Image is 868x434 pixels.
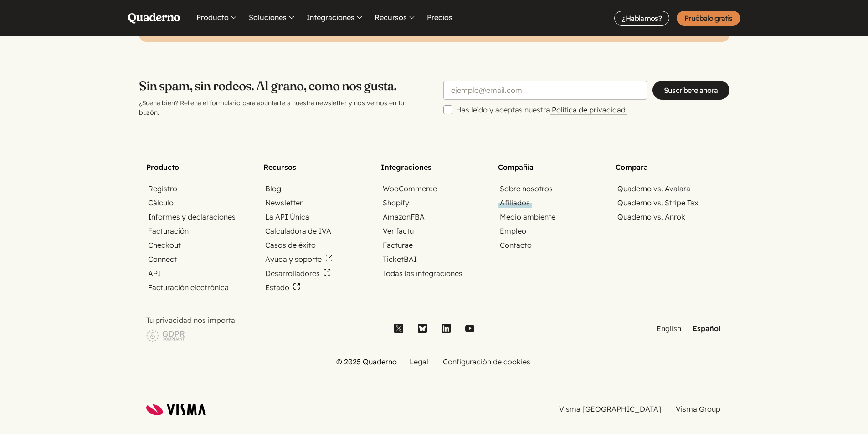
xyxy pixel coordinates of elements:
a: Connect [146,254,179,265]
a: Ayuda y soporte [263,254,334,265]
a: Contacto [498,240,534,250]
a: Política de privacidad [550,105,627,115]
abbr: Fulfillment by Amazon [411,212,425,221]
input: ejemplo@email.com [443,81,647,100]
h2: Producto [146,162,253,173]
h2: Recursos [263,162,370,173]
a: Verifactu [381,226,416,236]
a: AmazonFBA [381,212,426,222]
a: Informes y declaraciones [146,212,237,222]
a: Facturae [381,240,415,250]
a: WooCommerce [381,184,439,194]
a: ¿Hablamos? [614,11,669,26]
p: Tu privacidad nos importa [146,315,379,326]
h2: Compañía [498,162,605,173]
a: Empleo [498,226,528,236]
a: Visma [GEOGRAPHIC_DATA] [557,404,663,414]
label: Has leído y aceptas nuestra [456,104,729,115]
a: Desarrolladores [263,268,333,279]
a: Quaderno vs. Anrok [616,212,687,222]
a: La API Única [263,212,311,222]
a: Sobre nosotros [498,184,555,194]
a: API [146,268,163,279]
nav: Site map [146,162,722,367]
a: Calculadora de IVA [263,226,333,236]
a: TicketBAI [381,254,419,265]
a: Medio ambiente [498,212,557,222]
ul: Selector de idioma [490,323,722,334]
input: Suscríbete ahora [652,81,729,100]
a: Cálculo [146,198,175,208]
a: Configuración de cookies [441,357,532,367]
li: © 2025 Quaderno [336,357,397,367]
a: Legal [408,357,430,367]
a: Visma Group [674,404,722,414]
a: Casos de éxito [263,240,318,250]
a: English [655,323,683,334]
h2: Sin spam, sin rodeos. Al grano, como nos gusta. [139,78,425,93]
a: Newsletter [263,198,304,208]
a: Checkout [146,240,183,250]
p: ¿Suena bien? Rellena el formulario para apuntarte a nuestra newsletter y nos vemos en tu buzón. [139,98,425,117]
a: Blog [263,184,283,194]
h2: Integraciones [381,162,488,173]
a: Afiliados [498,198,532,208]
a: Estado [263,282,302,293]
a: Quaderno vs. Stripe Tax [616,198,700,208]
a: Pruébalo gratis [677,11,740,26]
a: Shopify [381,198,411,208]
a: Facturación electrónica [146,282,231,293]
h2: Compara [616,162,722,173]
a: Todas las integraciones [381,268,464,279]
a: Registro [146,184,179,194]
a: Facturación [146,226,190,236]
a: Quaderno vs. Avalara [616,184,692,194]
